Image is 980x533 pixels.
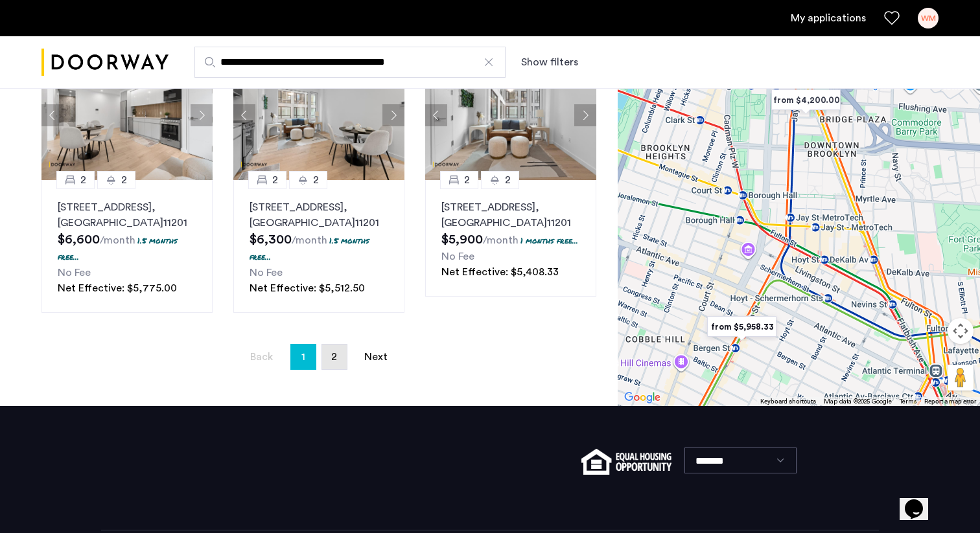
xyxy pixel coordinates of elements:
img: logo [41,38,169,87]
span: 2 [80,172,86,188]
div: from $5,958.33 [702,312,782,341]
div: WM [918,8,939,28]
sub: /month [100,235,135,245]
p: 1.5 months free... [250,235,369,262]
a: Next [363,345,389,369]
span: 2 [313,172,319,188]
button: Previous apartment [425,104,447,126]
div: from $4,200.00 [766,85,846,115]
span: Back [250,352,273,362]
button: Next apartment [191,104,213,126]
button: Show or hide filters [521,54,578,70]
button: Next apartment [574,104,596,126]
a: Cazamio logo [41,38,169,87]
span: 2 [464,172,470,188]
span: No Fee [250,267,283,278]
span: $5,900 [441,233,483,246]
p: 1 months free... [520,235,578,246]
span: $6,600 [58,233,100,246]
span: Net Effective: $5,512.50 [250,283,365,293]
button: Map camera controls [948,318,974,344]
p: [STREET_ADDRESS] 11201 [58,199,196,231]
span: No Fee [441,251,474,262]
select: Language select [684,448,797,473]
img: Google [621,389,664,406]
a: 22[STREET_ADDRESS], [GEOGRAPHIC_DATA]112011.5 months free...No FeeNet Effective: $5,775.00 [41,180,213,313]
nav: Pagination [41,344,596,370]
a: Favorites [884,10,900,26]
span: Map data ©2025 Google [824,398,892,405]
span: Net Effective: $5,775.00 [58,283,177,293]
span: $6,300 [250,233,292,246]
button: Keyboard shortcuts [760,397,816,406]
input: Apartment Search [194,47,506,78]
button: Drag Pegman onto the map to open Street View [948,365,974,391]
a: Report a map error [924,397,976,406]
p: [STREET_ADDRESS] 11201 [441,199,580,231]
button: Next apartment [382,104,404,126]
a: Open this area in Google Maps (opens a new window) [621,389,664,406]
span: No Fee [58,267,91,278]
sub: /month [483,235,519,245]
img: 2013_638466297561071540.jpeg [41,51,213,180]
a: My application [791,10,866,26]
span: Net Effective: $5,408.33 [441,267,559,277]
img: 2013_638467171943226903.jpeg [425,51,596,180]
span: 2 [272,172,278,188]
p: [STREET_ADDRESS] 11201 [250,199,388,231]
span: 2 [121,172,127,188]
img: equal-housing.png [581,449,671,475]
a: 22[STREET_ADDRESS], [GEOGRAPHIC_DATA]112011.5 months free...No FeeNet Effective: $5,512.50 [233,180,404,313]
button: Previous apartment [233,104,255,126]
img: 2013_638467232898284452.jpeg [233,51,404,180]
span: 1 [301,346,305,367]
span: 2 [505,172,511,188]
a: 22[STREET_ADDRESS], [GEOGRAPHIC_DATA]112011 months free...No FeeNet Effective: $5,408.33 [425,180,596,297]
button: Previous apartment [41,104,64,126]
a: Terms (opens in new tab) [900,397,916,406]
iframe: chat widget [900,481,941,520]
sub: /month [292,235,327,245]
span: 2 [331,352,337,362]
